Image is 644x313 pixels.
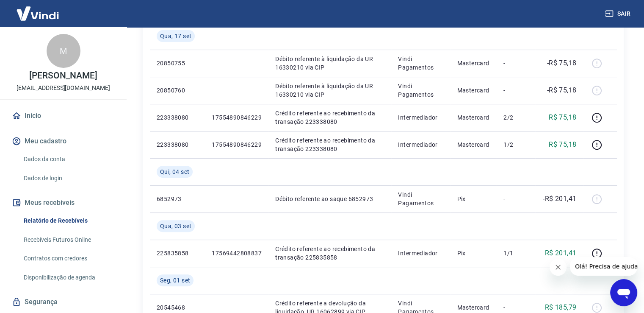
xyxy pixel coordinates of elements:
p: R$ 185,79 [545,302,577,313]
iframe: Fechar mensagem [550,259,567,276]
p: - [503,59,528,67]
p: 17554890846229 [212,113,262,122]
p: - [503,195,528,203]
iframe: Botão para abrir a janela de mensagens [610,279,637,306]
p: 17569442808837 [212,249,262,257]
p: Crédito referente ao recebimento da transação 223338080 [275,109,384,126]
p: 6852973 [157,195,198,203]
img: Vindi [10,0,65,26]
p: - [503,303,528,312]
p: Pix [457,195,490,203]
p: -R$ 75,18 [547,58,577,68]
p: Vindi Pagamentos [398,82,443,99]
p: 225835858 [157,249,198,257]
span: Qui, 04 set [160,168,189,176]
p: Crédito referente ao recebimento da transação 223338080 [275,136,384,153]
span: Qua, 03 set [160,222,191,230]
p: Intermediador [398,140,443,149]
p: - [503,86,528,95]
a: Segurança [10,293,116,311]
a: Recebíveis Futuros Online [20,231,116,249]
span: Seg, 01 set [160,276,190,285]
p: 223338080 [157,140,198,149]
p: -R$ 201,41 [543,194,576,204]
p: 1/2 [503,140,528,149]
p: Mastercard [457,113,490,122]
button: Meu cadastro [10,132,116,151]
p: Crédito referente ao recebimento da transação 225835858 [275,245,384,262]
p: -R$ 75,18 [547,85,577,95]
p: Mastercard [457,86,490,95]
p: Débito referente à liquidação da UR 16330210 via CIP [275,82,384,99]
p: 20545468 [157,303,198,312]
p: Mastercard [457,59,490,67]
p: Débito referente ao saque 6852973 [275,195,384,203]
a: Início [10,106,116,125]
button: Sair [603,6,634,22]
p: 20850755 [157,59,198,67]
p: Intermediador [398,249,443,257]
p: R$ 75,18 [549,140,576,150]
a: Disponibilização de agenda [20,269,116,286]
p: R$ 201,41 [545,248,577,258]
p: 20850760 [157,86,198,95]
p: Pix [457,249,490,257]
p: 2/2 [503,113,528,122]
button: Meus recebíveis [10,193,116,212]
p: Mastercard [457,303,490,312]
a: Dados da conta [20,151,116,168]
p: Vindi Pagamentos [398,190,443,207]
a: Contratos com credores [20,250,116,267]
p: R$ 75,18 [549,112,576,123]
p: Mastercard [457,140,490,149]
iframe: Mensagem da empresa [570,257,637,276]
a: Dados de login [20,170,116,187]
span: Olá! Precisa de ajuda? [5,6,71,13]
div: M [47,34,80,68]
a: Relatório de Recebíveis [20,212,116,229]
p: 17554890846229 [212,140,262,149]
p: Intermediador [398,113,443,122]
p: 223338080 [157,113,198,122]
p: 1/1 [503,249,528,257]
p: [EMAIL_ADDRESS][DOMAIN_NAME] [17,84,110,92]
p: Débito referente à liquidação da UR 16330210 via CIP [275,55,384,72]
span: Qua, 17 set [160,32,191,40]
p: Vindi Pagamentos [398,55,443,72]
p: [PERSON_NAME] [29,71,97,80]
